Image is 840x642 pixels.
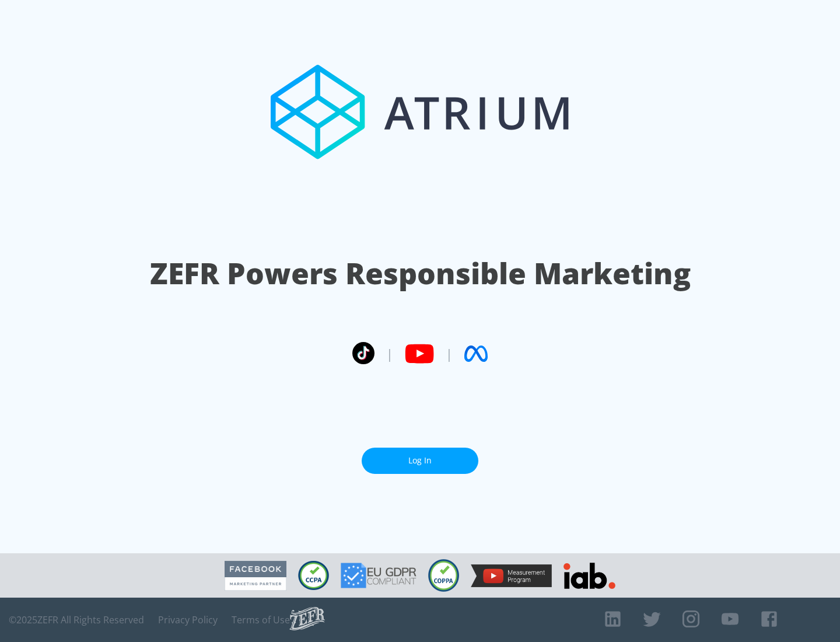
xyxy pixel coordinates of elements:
span: | [446,345,453,362]
img: CCPA Compliant [298,561,329,590]
img: COPPA Compliant [428,559,459,592]
a: Privacy Policy [158,614,218,626]
a: Terms of Use [232,614,290,626]
img: IAB [563,563,615,589]
span: | [386,345,393,362]
img: GDPR Compliant [341,563,416,588]
a: Log In [362,448,478,474]
img: YouTube Measurement Program [471,564,552,587]
img: Facebook Marketing Partner [225,561,286,591]
h1: ZEFR Powers Responsible Marketing [150,253,691,294]
span: © 2025 ZEFR All Rights Reserved [9,614,144,626]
